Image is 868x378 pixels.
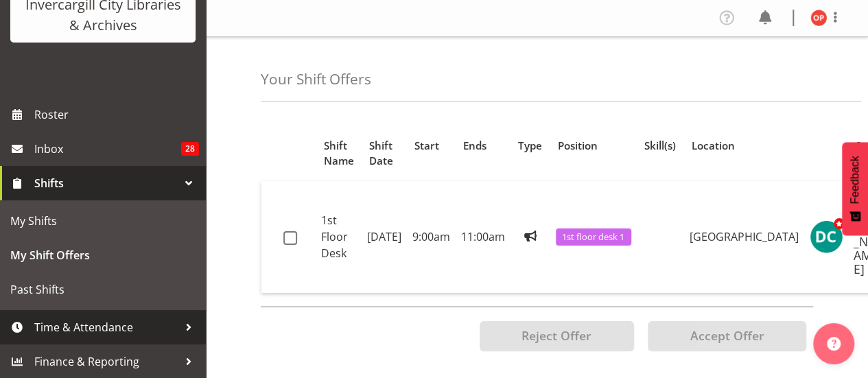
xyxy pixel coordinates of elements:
span: Inbox [34,139,181,159]
a: My Shifts [3,204,202,238]
td: [DATE] [362,181,407,293]
a: Past Shifts [3,272,202,307]
span: My Shifts [10,211,196,231]
span: Shift Name [323,138,353,169]
img: oshadha-perera11685.jpg [810,10,827,26]
span: Location [692,138,735,154]
span: Shift Date [369,138,399,169]
td: 1st Floor Desk [316,181,362,293]
span: Reject Offer [521,327,591,344]
h4: Your Shift Offers [261,71,371,87]
span: Start [414,138,439,154]
img: donald-cunningham11616.jpg [810,220,843,253]
span: Shifts [34,173,178,193]
span: Position [558,138,598,154]
span: Roster [34,104,199,125]
button: Reject Offer [480,321,634,351]
span: Ends [463,138,486,154]
span: Skill(s) [644,138,676,154]
span: Finance & Reporting [34,351,178,372]
span: Past Shifts [10,279,196,300]
span: My Shift Offers [10,245,196,265]
span: Accept Offer [690,327,764,344]
button: Feedback - Show survey [842,142,868,235]
button: Accept Offer [648,321,806,351]
span: Feedback [849,156,861,204]
span: Type [518,138,542,154]
span: 28 [181,142,199,156]
span: 1st floor desk 1 [562,231,624,244]
span: Time & Attendance [34,317,178,338]
td: 11:00am [456,181,511,293]
td: 9:00am [407,181,456,293]
a: My Shift Offers [3,238,202,272]
td: [GEOGRAPHIC_DATA] [684,181,804,293]
img: help-xxl-2.png [827,337,841,351]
